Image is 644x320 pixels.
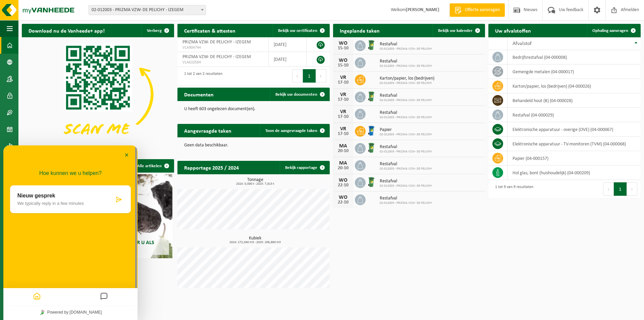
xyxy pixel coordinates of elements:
[366,91,377,102] img: WB-0240-HPE-GN-01
[380,201,432,205] span: 02-012003 - PRIZMA VZW- DE PELICHY
[336,63,350,68] div: 15-10
[380,167,432,171] span: 02-012003 - PRIZMA VZW- DE PELICHY
[380,59,432,64] span: Restafval
[3,145,138,320] iframe: chat widget
[269,52,307,67] td: [DATE]
[507,64,641,79] td: gemengde metalen (04-000017)
[336,161,350,166] div: MA
[22,37,174,151] img: Download de VHEPlus App
[132,159,173,173] a: Alle artikelen
[433,24,484,37] a: Bekijk uw kalender
[177,88,220,101] h2: Documenten
[380,179,432,184] span: Restafval
[380,127,432,133] span: Papier
[488,24,538,37] h2: Uw afvalstoffen
[95,145,106,158] button: Messages
[587,24,640,37] a: Ophaling aanvragen
[34,163,101,171] a: Powered by [DOMAIN_NAME]
[278,29,317,33] span: Bekijk uw certificaten
[366,125,377,136] img: WB-0240-HPE-BE-01
[336,149,350,153] div: 20-10
[513,41,532,46] span: Afvalstof
[380,162,432,167] span: Restafval
[438,29,473,33] span: Bekijk uw kalender
[380,76,434,81] span: Karton/papier, los (bedrijven)
[366,176,377,188] img: WB-0240-HPE-GN-01
[89,5,206,15] span: 02-012003 - PRIZMA VZW- DE PELICHY - IZEGEM
[181,241,330,244] span: 2024: 272,040 m3 - 2025: 206,860 m3
[184,143,323,148] p: Geen data beschikbaar.
[336,41,350,46] div: WO
[380,184,432,188] span: 02-012003 - PRIZMA VZW- DE PELICHY
[449,3,505,17] a: Offerte aanvragen
[177,24,242,37] h2: Certificaten & attesten
[463,7,501,13] span: Offerte aanvragen
[507,122,641,137] td: elektronische apparatuur - overige (OVE) (04-000067)
[336,92,350,97] div: VR
[28,145,39,158] button: Home
[380,93,432,98] span: Restafval
[336,143,350,149] div: MA
[336,75,350,80] div: VR
[627,182,637,196] button: Next
[181,178,330,186] h3: Tonnage
[273,24,329,37] a: Bekijk uw certificaten
[280,161,329,174] a: Bekijk rapportage
[336,126,350,132] div: VR
[336,166,350,171] div: 20-10
[507,108,641,122] td: restafval (04-000029)
[181,236,330,244] h3: Kubiek
[366,39,377,51] img: WB-0240-HPE-GN-01
[303,69,316,83] button: 1
[177,124,238,137] h2: Aangevraagde taken
[380,64,432,68] span: 02-012003 - PRIZMA VZW- DE PELICHY
[182,60,263,65] span: VLA610584
[380,116,432,120] span: 02-012003 - PRIZMA VZW- DE PELICHY
[182,40,251,45] span: PRIZMA VZW- DE PELICHY - IZEGEM
[270,88,329,101] a: Bekijk uw documenten
[336,58,350,63] div: WO
[380,144,432,150] span: Restafval
[89,5,206,15] span: 02-012003 - PRIZMA VZW- DE PELICHY - IZEGEM
[507,151,641,166] td: papier (04-000157)
[380,133,432,137] span: 02-012003 - PRIZMA VZW- DE PELICHY
[336,200,350,205] div: 22-10
[380,196,432,201] span: Restafval
[380,110,432,116] span: Restafval
[181,68,222,83] div: 1 tot 2 van 2 resultaten
[37,165,41,169] img: Tawky_16x16.svg
[492,182,533,196] div: 1 tot 9 van 9 resultaten
[336,132,350,136] div: 17-10
[269,37,307,52] td: [DATE]
[614,182,627,196] button: 1
[380,47,432,51] span: 02-012003 - PRIZMA VZW- DE PELICHY
[260,124,329,137] a: Toon de aangevraagde taken
[316,69,326,83] button: Next
[292,69,303,83] button: Previous
[182,45,263,50] span: VLA904744
[406,7,439,12] strong: [PERSON_NAME]
[275,92,317,97] span: Bekijk uw documenten
[507,137,641,151] td: elektronische apparatuur - TV-monitoren (TVM) (04-000068)
[177,161,246,174] h2: Rapportage 2025 / 2024
[336,109,350,115] div: VR
[184,107,323,111] p: U heeft 603 ongelezen document(en).
[181,182,330,186] span: 2024: 0,000 t - 2025: 7,813 t
[592,29,628,33] span: Ophaling aanvragen
[507,50,641,64] td: bedrijfsrestafval (04-000008)
[380,42,432,47] span: Restafval
[336,80,350,85] div: 17-10
[366,142,377,153] img: WB-0240-HPE-GN-01
[333,24,386,37] h2: Ingeplande taken
[336,195,350,200] div: WO
[380,81,434,85] span: 02-012003 - PRIZMA VZW- DE PELICHY
[336,46,350,51] div: 15-10
[142,24,173,37] button: Verberg
[507,166,641,180] td: hol glas, bont (huishoudelijk) (04-000209)
[336,97,350,102] div: 17-10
